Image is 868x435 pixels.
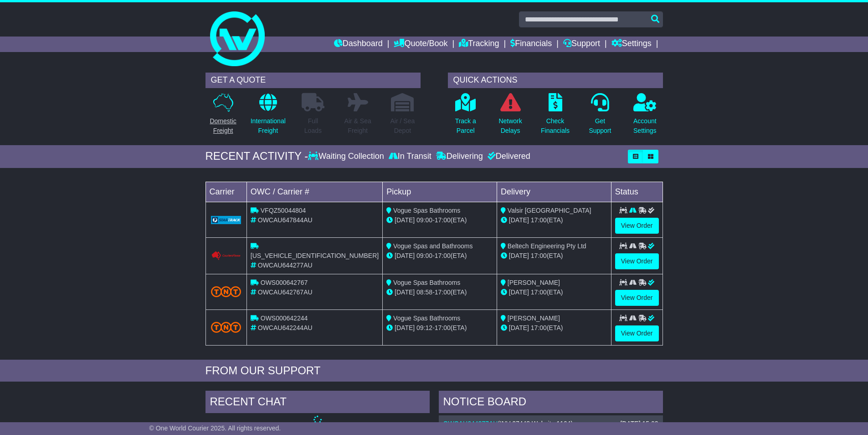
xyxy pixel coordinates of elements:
img: Couriers_Please.png [211,251,241,261]
div: Delivered [485,152,530,162]
span: Vogue Spas Bathrooms [393,207,460,214]
span: 09:00 [416,252,432,259]
p: Network Delays [498,116,522,136]
p: Air & Sea Freight [344,116,371,136]
div: (ETA) [501,323,607,333]
span: OWCAU644277AU [258,262,313,269]
span: © One World Courier 2025. All rights reserved. [149,425,281,432]
img: TNT_Domestic.png [211,322,241,333]
span: [DATE] [395,252,415,259]
div: RECENT CHAT [205,391,430,415]
span: 17:00 [435,216,451,224]
span: VFQZ50044804 [261,207,306,214]
div: RECENT ACTIVITY - [205,150,308,163]
td: Carrier [205,182,247,202]
p: Track a Parcel [455,116,476,136]
div: Delivering [434,152,485,162]
td: OWC / Carrier # [247,182,382,202]
div: - (ETA) [386,251,493,261]
div: [DATE] 15:03 [620,420,658,428]
div: - (ETA) [386,323,493,333]
span: 17:00 [531,288,547,296]
span: 17:00 [531,216,547,224]
a: Settings [611,37,652,52]
div: FROM OUR SUPPORT [205,364,663,377]
td: Pickup [383,182,497,202]
a: CheckFinancials [540,93,570,141]
div: QUICK ACTIONS [448,73,663,88]
span: [DATE] [395,288,415,296]
div: In Transit [386,152,434,162]
span: Valsir [GEOGRAPHIC_DATA] [508,207,591,214]
span: [DATE] [509,216,529,224]
p: Full Loads [302,116,324,136]
span: [DATE] [395,324,415,331]
div: - (ETA) [386,215,493,225]
p: Air / Sea Depot [390,116,415,136]
td: Delivery [497,182,611,202]
span: INV 27448 Website 1164 [500,420,570,427]
a: Tracking [459,37,499,52]
img: GetCarrierServiceLogo [211,216,241,224]
a: InternationalFreight [250,93,286,141]
span: OWCAU642244AU [258,324,313,331]
span: 08:58 [416,288,432,296]
span: OWS000642767 [261,279,308,286]
a: NetworkDelays [498,93,522,141]
a: DomesticFreight [209,93,236,141]
p: Check Financials [541,116,570,136]
span: Vogue Spas Bathrooms [393,279,460,286]
div: (ETA) [501,288,607,297]
div: (ETA) [501,251,607,261]
img: TNT_Domestic.png [211,286,241,297]
span: 17:00 [435,252,451,259]
a: View Order [615,325,659,341]
span: 09:12 [416,324,432,331]
span: 17:00 [435,288,451,296]
div: NOTICE BOARD [439,391,663,415]
div: (ETA) [501,215,607,225]
span: [DATE] [509,252,529,259]
div: GET A QUOTE [205,73,421,88]
a: Support [563,37,600,52]
span: [DATE] [509,324,529,331]
a: View Order [615,290,659,306]
span: 09:00 [416,216,432,224]
span: OWS000642244 [261,314,308,322]
span: 17:00 [531,324,547,331]
span: [DATE] [509,288,529,296]
span: Vogue Spas Bathrooms [393,314,460,322]
a: Track aParcel [455,93,477,141]
div: Waiting Collection [308,152,386,162]
span: Beltech Engineering Pty Ltd [508,242,586,250]
p: Account Settings [633,116,657,136]
a: AccountSettings [633,93,657,141]
p: Domestic Freight [210,116,236,136]
span: 17:00 [435,324,451,331]
a: GetSupport [588,93,611,141]
div: ( ) [443,420,658,428]
a: View Order [615,218,659,234]
a: OWCAU644277AU [443,420,498,427]
a: Quote/Book [394,37,447,52]
span: [PERSON_NAME] [508,279,560,286]
span: [PERSON_NAME] [508,314,560,322]
span: OWCAU642767AU [258,288,313,296]
span: [DATE] [395,216,415,224]
span: [US_VEHICLE_IDENTIFICATION_NUMBER] [251,252,379,259]
p: International Freight [251,116,286,136]
a: Financials [510,37,552,52]
span: OWCAU647844AU [258,216,313,224]
p: Get Support [589,116,611,136]
a: View Order [615,253,659,269]
td: Status [611,182,663,202]
div: - (ETA) [386,288,493,297]
span: Vogue Spas and Bathrooms [393,242,473,250]
span: 17:00 [531,252,547,259]
a: Dashboard [334,37,383,52]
